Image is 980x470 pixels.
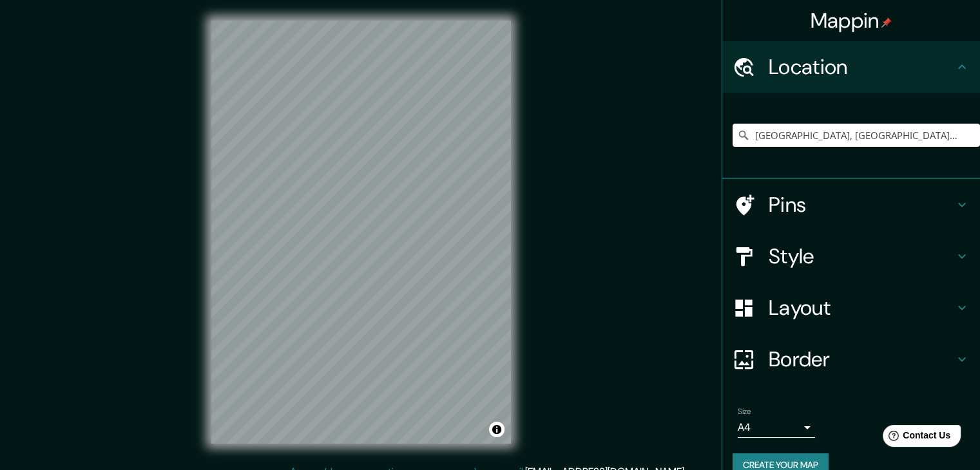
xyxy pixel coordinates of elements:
div: Pins [722,179,980,230]
div: Location [722,41,980,93]
h4: Style [769,243,954,269]
div: Border [722,334,980,385]
button: Toggle attribution [489,422,504,437]
h4: Pins [769,192,954,218]
iframe: Help widget launcher [865,420,966,456]
div: Style [722,230,980,282]
h4: Mappin [811,8,892,33]
div: Layout [722,282,980,334]
label: Size [738,406,751,417]
img: pin-icon.png [881,17,892,28]
h4: Layout [769,295,954,321]
canvas: Map [211,21,511,444]
h4: Location [769,54,954,80]
h4: Border [769,346,954,372]
div: A4 [738,417,815,438]
input: Pick your city or area [733,124,980,147]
